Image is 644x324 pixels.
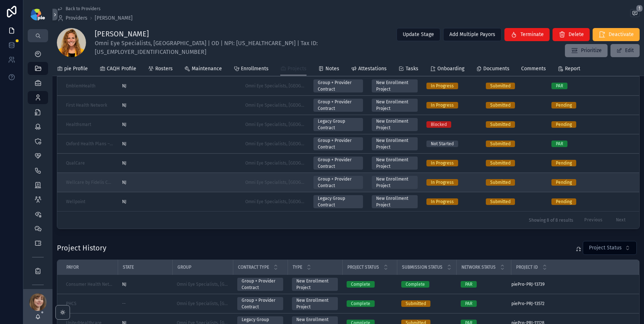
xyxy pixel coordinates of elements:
[376,157,413,170] div: New Enrollment Project
[486,179,547,186] a: Submitted
[401,300,452,307] a: Submitted
[551,198,630,205] a: Pending
[347,264,379,270] span: Project Status
[431,121,447,128] div: Blocked
[245,83,305,89] a: Omni Eye Specialists, [GEOGRAPHIC_DATA]
[521,62,546,77] a: Comments
[351,281,370,288] div: Complete
[431,160,454,166] div: In Progress
[313,157,363,170] a: Group + Provider Contract
[490,83,511,89] div: Submitted
[318,99,359,112] div: Group + Provider Contract
[461,264,496,270] span: Network Status
[245,102,305,108] span: Omni Eye Specialists, [GEOGRAPHIC_DATA]
[313,176,363,189] a: Group + Provider Contract
[66,83,113,89] a: EmblemHealth
[431,198,454,205] div: In Progress
[556,141,563,147] div: PAR
[122,141,126,147] span: NJ
[490,160,511,166] div: Submitted
[318,62,339,77] a: Notes
[66,102,113,108] a: First Health Network
[486,141,547,147] a: Submitted
[318,195,359,208] div: Legacy Group Contract
[529,217,573,223] span: Showing 8 of 8 results
[551,160,630,166] a: Pending
[431,83,454,89] div: In Progress
[398,62,418,77] a: Tasks
[593,28,640,41] button: Deactivate
[376,79,413,92] div: New Enrollment Project
[57,62,88,77] a: pie Profile
[57,15,87,22] a: Providers
[155,65,173,72] span: Rosters
[66,301,77,307] a: PHCS
[292,278,338,291] a: New Enrollment Project
[565,65,580,72] span: Report
[551,141,630,147] a: PAR
[449,31,495,38] span: Add Multiple Payors
[426,121,477,128] a: Blocked
[57,6,101,12] a: Back to Providers
[437,65,464,72] span: Onboarding
[66,160,85,166] a: QualCare
[351,300,370,307] div: Complete
[476,62,510,77] a: Documents
[511,281,545,287] span: piePro-PRJ-13739
[177,301,229,307] a: Omni Eye Specialists, [GEOGRAPHIC_DATA]
[66,160,113,166] a: QualCare
[372,137,418,150] a: New Enrollment Project
[66,281,113,287] a: Consumer Health Network
[589,244,622,252] span: Project Status
[486,198,547,205] a: Submitted
[490,141,511,147] div: Submitted
[95,15,133,22] a: [PERSON_NAME]
[122,199,126,205] span: NJ
[66,199,113,205] a: Wellpoint
[609,31,634,38] span: Deactivate
[556,83,563,89] div: PAR
[372,118,418,131] a: New Enrollment Project
[372,195,418,208] a: New Enrollment Project
[318,137,359,150] div: Group + Provider Contract
[177,281,229,287] a: Omni Eye Specialists, [GEOGRAPHIC_DATA]
[245,179,305,185] a: Omni Eye Specialists, [GEOGRAPHIC_DATA]
[66,199,85,205] a: Wellpoint
[122,102,126,108] span: NJ
[237,297,283,310] a: Group + Provider Contract
[66,141,113,147] a: Oxford Health Plans – UHC Community Plan
[95,29,371,39] h1: [PERSON_NAME]
[148,62,173,77] a: Rosters
[66,102,107,108] a: First Health Network
[516,264,538,270] span: Project ID
[556,121,572,128] div: Pending
[401,281,452,288] a: Complete
[504,28,550,41] button: Terminate
[313,195,363,208] a: Legacy Group Contract
[551,121,630,128] a: Pending
[556,179,572,186] div: Pending
[192,65,222,72] span: Maintenance
[630,9,640,19] button: 1
[351,62,387,77] a: Attestations
[490,179,511,186] div: Submitted
[122,281,126,287] span: NJ
[376,137,413,150] div: New Enrollment Project
[66,122,91,127] a: Healthsmart
[313,79,363,92] a: Group + Provider Contract
[245,160,305,166] a: Omni Eye Specialists, [GEOGRAPHIC_DATA]
[122,160,237,166] a: NJ
[610,44,640,57] button: Edit
[465,281,472,288] div: PAR
[242,278,279,291] div: Group + Provider Contract
[237,278,283,291] a: Group + Provider Contract
[66,83,95,89] span: EmblemHealth
[511,281,630,287] a: piePro-PRJ-13739
[461,300,507,307] a: PAR
[245,199,305,205] span: Omni Eye Specialists, [GEOGRAPHIC_DATA]
[556,198,572,205] div: Pending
